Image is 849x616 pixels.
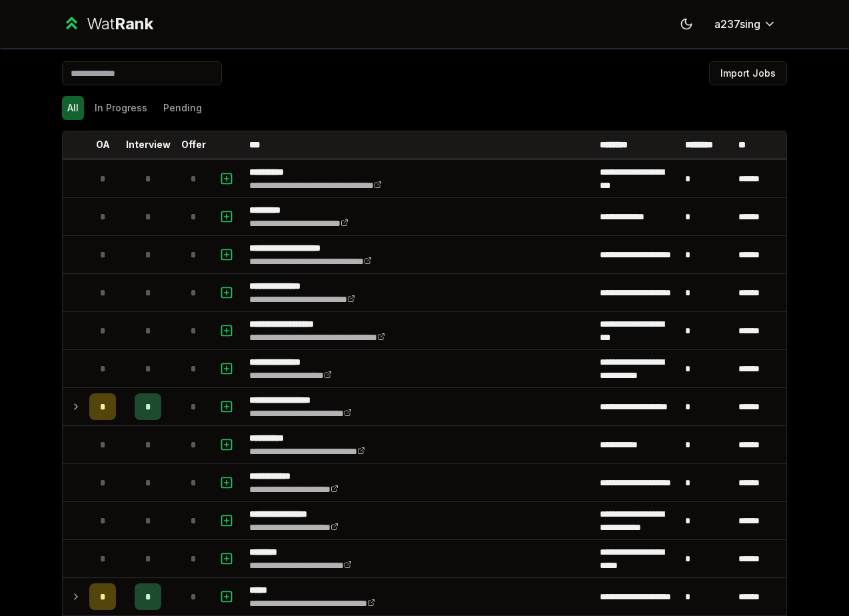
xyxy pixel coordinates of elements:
p: OA [96,138,110,151]
div: Wat [87,13,153,35]
button: Import Jobs [709,61,787,85]
button: In Progress [89,96,153,120]
span: Rank [115,14,153,33]
button: Pending [158,96,207,120]
a: WatRank [62,13,153,35]
p: Offer [181,138,206,151]
button: a237sing [704,12,787,36]
button: All [62,96,84,120]
p: Interview [126,138,171,151]
span: a237sing [714,16,760,32]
